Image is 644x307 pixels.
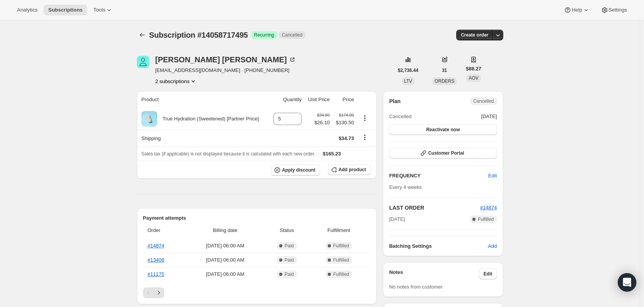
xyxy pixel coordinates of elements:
span: ORDERS [435,78,454,84]
span: No notes from customer [389,284,443,290]
span: Fulfilled [478,216,494,222]
button: Settings [596,5,632,15]
h2: LAST ORDER [389,204,480,212]
div: Open Intercom Messenger [618,273,636,292]
button: Add product [328,164,371,175]
button: Customer Portal [389,148,497,159]
nav: Pagination [143,287,371,298]
button: $2,736.44 [393,65,423,76]
span: Customer Portal [428,150,464,156]
a: #14874 [148,243,164,249]
button: Apply discount [271,164,320,176]
span: AOV [469,75,478,81]
div: True Hydration (Sweetened) [Partner Price] [157,115,259,123]
button: 31 [437,65,452,76]
button: Subscriptions [44,5,87,15]
span: Subscriptions [48,7,83,13]
button: Reactivate now [389,124,497,135]
button: Analytics [12,5,42,15]
span: Fulfillment [312,227,366,234]
span: Apply discount [282,167,315,173]
button: Create order [456,30,493,40]
button: Edit [479,269,497,279]
span: Sales tax (if applicable) is not displayed because it is calculated with each new order. [142,151,315,157]
span: $2,736.44 [398,67,418,73]
h2: Plan [389,97,401,105]
button: Help [559,5,594,15]
h2: FREQUENCY [389,172,488,180]
div: [PERSON_NAME] [PERSON_NAME] [155,56,296,63]
span: Edit [488,172,497,180]
h3: Notes [389,269,479,279]
span: Edit [484,271,492,277]
button: Next [153,287,164,298]
span: [DATE] · 06:00 AM [188,242,262,250]
span: $130.50 [334,119,354,127]
span: Analytics [17,7,37,13]
th: Unit Price [304,91,332,108]
span: Billing date [188,227,262,234]
span: Reactivate now [426,127,460,133]
a: #11175 [148,271,164,277]
span: Subscription #14058717495 [149,31,248,39]
span: Cancelled [389,113,411,120]
span: [EMAIL_ADDRESS][DOMAIN_NAME] · [PHONE_NUMBER] [155,67,296,74]
span: Fulfilled [333,257,349,263]
span: LTV [404,78,412,84]
button: Add [483,240,501,252]
small: $34.80 [317,113,330,117]
button: Edit [484,170,501,182]
span: Cancelled [282,32,302,38]
span: Every 4 weeks [389,184,422,190]
span: Paid [285,243,294,249]
span: Paid [285,257,294,263]
small: $174.00 [339,113,354,117]
h2: Payment attempts [143,214,371,222]
span: $26.10 [314,119,330,127]
th: Shipping [137,130,269,147]
button: Product actions [155,77,197,85]
button: Product actions [359,114,371,122]
span: $34.73 [339,135,354,141]
span: Add [488,242,497,250]
span: Recurring [254,32,274,38]
span: Add product [339,167,366,173]
th: Product [137,91,269,108]
span: Tools [93,7,105,13]
th: Price [332,91,356,108]
span: $88.27 [466,65,481,73]
span: Robert McNulty [137,56,149,68]
a: #14874 [480,205,497,210]
span: $165.23 [323,151,341,157]
span: [DATE] [481,113,497,120]
span: Create order [461,32,488,38]
span: Fulfilled [333,243,349,249]
th: Order [143,222,186,239]
button: Shipping actions [359,133,371,142]
a: #13408 [148,257,164,263]
button: Tools [89,5,118,15]
span: [DATE] · 06:00 AM [188,270,262,278]
th: Quantity [269,91,304,108]
span: Paid [285,271,294,277]
span: Status [266,227,307,234]
span: [DATE] · 06:00 AM [188,256,262,264]
span: Help [572,7,582,13]
span: Settings [609,7,627,13]
span: [DATE] [389,215,405,223]
span: Fulfilled [333,271,349,277]
button: Subscriptions [137,30,148,40]
img: product img [142,111,157,127]
span: 31 [442,67,447,73]
span: Cancelled [473,98,494,104]
button: #14874 [480,204,497,212]
h6: Batching Settings [389,242,488,250]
